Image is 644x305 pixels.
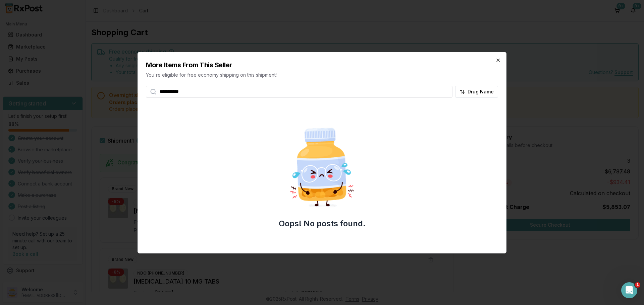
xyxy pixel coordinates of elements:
h2: More Items From This Seller [146,60,498,70]
span: 1 [635,282,640,288]
img: Sad Pill Bottle [279,125,365,210]
iframe: Intercom live chat [621,282,637,298]
p: You're eligible for free economy shipping on this shipment! [146,72,498,78]
h2: Oops! No posts found. [279,218,366,229]
span: Drug Name [468,88,494,95]
button: Drug Name [455,86,498,98]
